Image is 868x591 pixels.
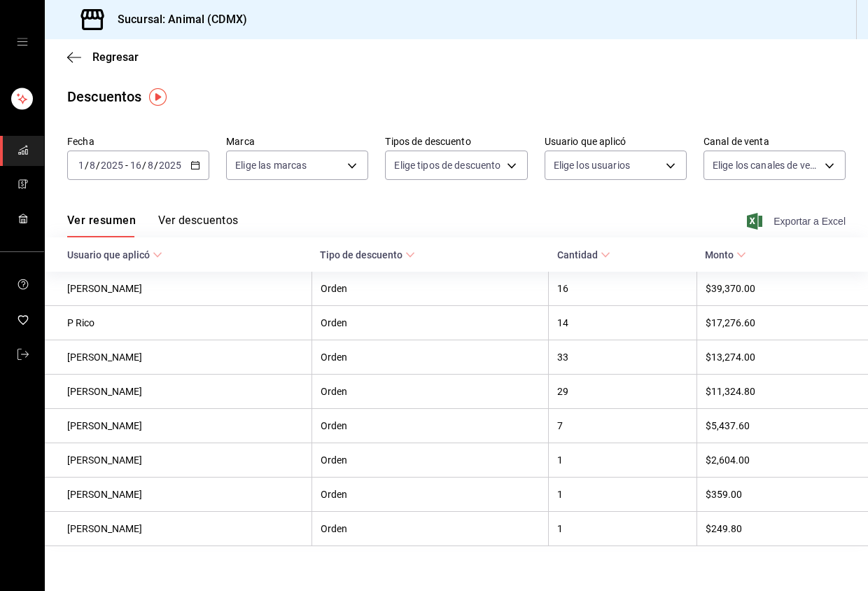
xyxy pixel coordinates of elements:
[17,36,28,48] button: open drawer
[67,214,136,237] button: Ver resumen
[67,86,141,107] div: Descuentos
[696,306,868,340] th: $17,276.60
[696,340,868,375] th: $13,274.00
[92,50,139,64] span: Regresar
[554,158,630,172] span: Elige los usuarios
[235,158,307,172] span: Elige las marcas
[67,214,238,237] div: navigation tabs
[67,249,162,260] span: Usuario que aplicó
[158,160,182,171] input: ----
[149,88,167,106] img: Tooltip marker
[45,478,311,512] th: [PERSON_NAME]
[45,409,311,443] th: [PERSON_NAME]
[549,272,697,306] th: 16
[142,160,146,171] span: /
[45,512,311,546] th: [PERSON_NAME]
[100,160,124,171] input: ----
[45,306,311,340] th: P Rico
[226,137,368,146] label: Marca
[385,137,527,146] label: Tipos de descuento
[147,160,154,171] input: --
[549,443,697,478] th: 1
[45,375,311,409] th: [PERSON_NAME]
[696,512,868,546] th: $249.80
[45,340,311,375] th: [PERSON_NAME]
[549,409,697,443] th: 7
[549,306,697,340] th: 14
[705,249,746,260] span: Monto
[703,137,846,146] label: Canal de venta
[45,443,311,478] th: [PERSON_NAME]
[320,249,415,260] span: Tipo de descuento
[154,160,158,171] span: /
[696,443,868,478] th: $2,604.00
[311,272,549,306] th: Orden
[549,375,697,409] th: 29
[67,50,139,64] button: Regresar
[696,375,868,409] th: $11,324.80
[311,340,549,375] th: Orden
[696,478,868,512] th: $359.00
[713,158,820,172] span: Elige los canales de venta
[311,409,549,443] th: Orden
[78,160,85,171] input: --
[129,160,142,171] input: --
[549,340,697,375] th: 33
[549,512,697,546] th: 1
[311,443,549,478] th: Orden
[106,11,247,28] h3: Sucursal: Animal (CDMX)
[311,512,549,546] th: Orden
[696,272,868,306] th: $39,370.00
[696,409,868,443] th: $5,437.60
[557,249,610,260] span: Cantidad
[89,160,96,171] input: --
[45,272,311,306] th: [PERSON_NAME]
[125,160,128,171] span: -
[545,137,687,146] label: Usuario que aplicó
[96,160,100,171] span: /
[394,158,500,172] span: Elige tipos de descuento
[549,478,697,512] th: 1
[750,213,846,230] button: Exportar a Excel
[311,306,549,340] th: Orden
[67,137,209,146] label: Fecha
[158,214,238,237] button: Ver descuentos
[311,375,549,409] th: Orden
[85,160,89,171] span: /
[311,478,549,512] th: Orden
